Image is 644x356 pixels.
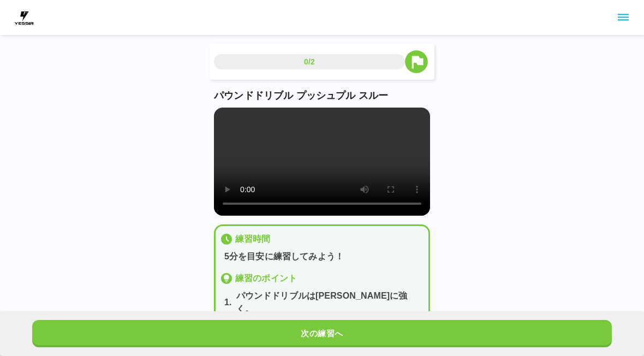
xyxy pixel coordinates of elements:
p: パウンドドリブル プッシュプル スルー [214,88,430,103]
p: 1 . [224,296,232,309]
button: 次の練習へ [32,320,612,347]
button: sidemenu [614,8,633,27]
img: dummy [13,7,35,28]
p: パウンドドリブルは[PERSON_NAME]に強く。 [236,289,424,316]
p: 練習のポイント [235,272,297,285]
p: 5分を目安に練習してみよう！ [224,250,424,263]
p: 0/2 [304,56,315,67]
p: 練習時間 [235,233,271,246]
